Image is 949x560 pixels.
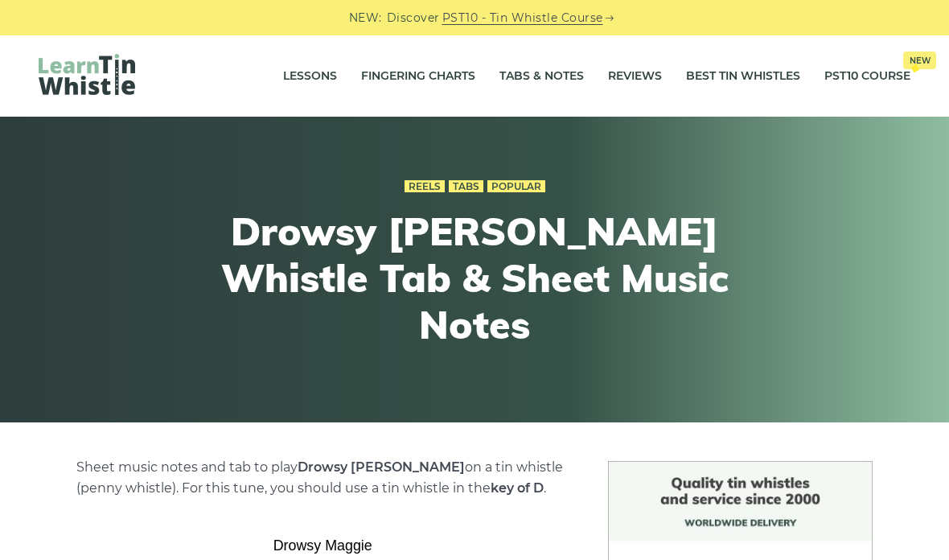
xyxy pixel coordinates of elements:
[608,56,662,97] a: Reviews
[491,480,544,496] strong: key of D
[76,457,569,499] p: Sheet music notes and tab to play on a tin whistle (penny whistle). For this tune, you should use...
[283,56,337,97] a: Lessons
[487,180,545,193] a: Popular
[361,56,475,97] a: Fingering Charts
[903,51,936,69] span: New
[499,56,584,97] a: Tabs & Notes
[449,180,483,193] a: Tabs
[39,54,135,95] img: LearnTinWhistle.com
[405,180,445,193] a: Reels
[298,459,465,475] strong: Drowsy [PERSON_NAME]
[686,56,800,97] a: Best Tin Whistles
[179,208,770,348] h1: Drowsy [PERSON_NAME] Whistle Tab & Sheet Music Notes
[824,56,910,97] a: PST10 CourseNew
